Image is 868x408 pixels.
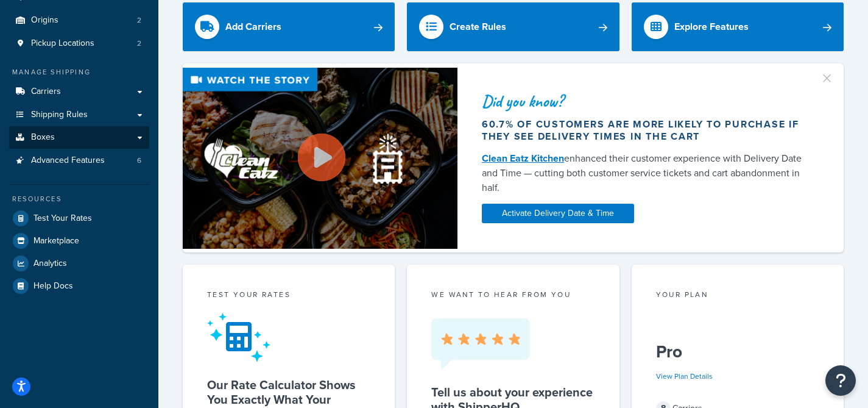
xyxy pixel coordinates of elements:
[9,194,149,204] div: Resources
[9,32,149,55] a: Pickup Locations2
[9,81,149,103] a: Carriers
[137,156,141,166] span: 6
[34,236,79,246] span: Marketplace
[31,15,58,26] span: Origins
[34,213,92,224] span: Test Your Rates
[9,67,149,77] div: Manage Shipping
[450,18,506,35] div: Create Rules
[482,151,564,165] a: Clean Eatz Kitchen
[407,2,619,51] a: Create Rules
[9,207,149,229] a: Test Your Rates
[34,281,73,292] span: Help Docs
[482,204,634,223] a: Activate Delivery Date & Time
[31,38,94,49] span: Pickup Locations
[31,156,105,166] span: Advanced Features
[183,2,395,51] a: Add Carriers
[31,132,55,143] span: Boxes
[9,252,149,274] a: Analytics
[9,230,149,252] a: Marketplace
[825,365,856,396] button: Open Resource Center
[431,289,595,300] p: we want to hear from you
[656,289,819,303] div: Your Plan
[9,32,149,55] li: Pickup Locations
[9,9,149,32] li: Origins
[225,18,281,35] div: Add Carriers
[9,149,149,172] a: Advanced Features6
[34,259,67,269] span: Analytics
[137,38,141,49] span: 2
[31,87,61,97] span: Carriers
[9,149,149,172] li: Advanced Features
[183,68,457,249] img: Video thumbnail
[9,9,149,32] a: Origins2
[674,18,749,35] div: Explore Features
[9,275,149,297] a: Help Docs
[9,126,149,149] a: Boxes
[482,93,814,110] div: Did you know?
[9,104,149,126] a: Shipping Rules
[207,289,370,303] div: Test your rates
[482,118,814,143] div: 60.7% of customers are more likely to purchase if they see delivery times in the cart
[656,371,713,382] a: View Plan Details
[31,110,88,120] span: Shipping Rules
[137,15,141,26] span: 2
[656,342,819,362] h5: Pro
[482,151,814,195] div: enhanced their customer experience with Delivery Date and Time — cutting both customer service ti...
[632,2,844,51] a: Explore Features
